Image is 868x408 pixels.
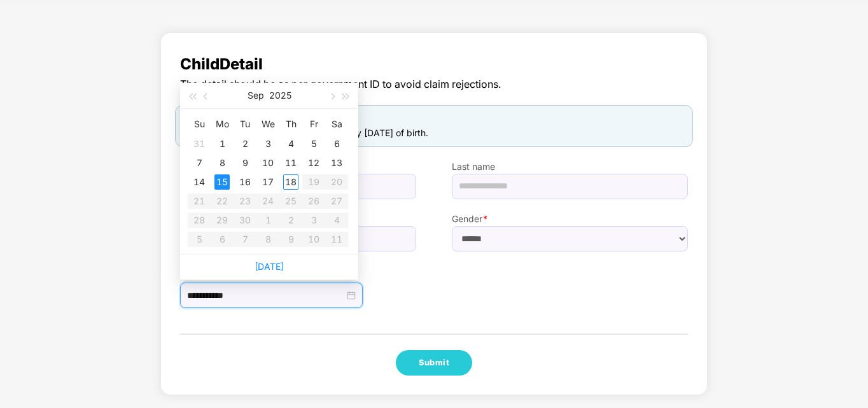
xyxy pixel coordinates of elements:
td: 2025-09-15 [211,172,234,192]
td: 2025-09-09 [234,153,256,172]
th: Su [188,114,211,134]
td: 2025-09-10 [256,153,279,172]
div: 12 [306,155,321,171]
div: 18 [283,174,298,190]
td: 2025-09-12 [302,153,325,172]
span: Child Detail [180,52,688,76]
th: Tu [234,114,256,134]
span: The detail should be as per government ID to avoid claim rejections. [180,76,688,92]
td: 2025-09-05 [302,134,325,153]
td: 2025-09-07 [188,153,211,172]
td: 2025-09-04 [279,134,302,153]
td: 2025-09-14 [188,172,211,192]
td: 2025-09-13 [325,153,348,172]
td: 2025-08-31 [188,134,211,153]
div: 14 [192,174,207,190]
div: 9 [237,155,253,171]
button: Submit [396,350,472,376]
div: 4 [283,136,298,151]
th: Th [279,114,302,134]
th: We [256,114,279,134]
th: Sa [325,114,348,134]
div: 5 [306,136,321,151]
div: 2 [237,136,253,151]
td: 2025-09-11 [279,153,302,172]
th: Mo [211,114,234,134]
div: 16 [237,174,253,190]
div: 10 [260,155,276,171]
td: 2025-09-17 [256,172,279,192]
td: 2025-09-18 [279,172,302,192]
div: 7 [192,155,207,171]
button: 2025 [269,83,291,108]
th: Fr [302,114,325,134]
label: Last name [452,160,688,174]
label: Gender [452,212,688,226]
td: 2025-09-01 [211,134,234,153]
td: 2025-09-16 [234,172,256,192]
div: 1 [214,136,230,151]
div: 11 [283,155,298,171]
div: 31 [192,136,207,151]
td: 2025-09-06 [325,134,348,153]
div: 3 [260,136,276,151]
td: 2025-09-02 [234,134,256,153]
div: 17 [260,174,276,190]
td: 2025-09-03 [256,134,279,153]
button: Sep [248,83,264,108]
div: 15 [214,174,230,190]
div: 8 [214,155,230,171]
div: 6 [329,136,344,151]
a: [DATE] [255,261,284,272]
td: 2025-09-08 [211,153,234,172]
div: 13 [329,155,344,171]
